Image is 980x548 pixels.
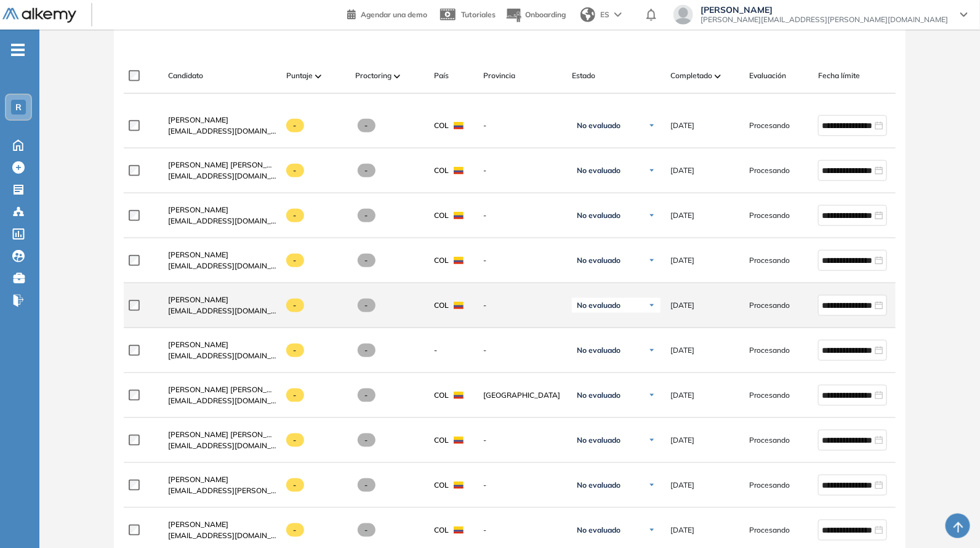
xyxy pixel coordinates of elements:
a: [PERSON_NAME] [PERSON_NAME] [168,429,276,440]
img: [missing "en.ARROW_ALT" translation] [394,75,400,78]
img: COL [454,257,464,264]
span: No evaluado [577,390,621,400]
img: Ícono de flecha [648,122,656,129]
span: Procesando [749,255,790,266]
span: - [286,119,304,132]
span: - [358,478,376,492]
span: Onboarding [525,10,566,19]
img: [missing "en.ARROW_ALT" translation] [315,75,321,78]
span: - [434,345,437,356]
span: - [286,299,304,312]
span: [PERSON_NAME] [PERSON_NAME] [168,430,291,439]
span: [DATE] [670,120,694,131]
span: No evaluado [577,345,621,355]
i: - [11,49,25,51]
a: Agendar una demo [347,6,427,21]
span: [DATE] [670,525,694,536]
span: Procesando [749,390,790,401]
span: No evaluado [577,525,621,535]
span: - [483,525,562,536]
span: [PERSON_NAME] [168,115,228,124]
span: Tutoriales [461,10,496,19]
a: [PERSON_NAME] [168,519,276,530]
img: world [580,7,595,22]
span: [EMAIL_ADDRESS][DOMAIN_NAME] [168,260,276,272]
span: COL [434,480,449,491]
span: [DATE] [670,210,694,221]
span: - [358,209,376,222]
img: COL [454,526,464,534]
span: - [483,345,562,356]
img: COL [454,302,464,309]
span: Procesando [749,345,790,356]
span: Procesando [749,165,790,176]
img: COL [454,482,464,489]
img: COL [454,437,464,444]
span: Proctoring [355,70,392,81]
span: Candidato [168,70,203,81]
span: - [483,120,562,131]
span: [PERSON_NAME] [168,250,228,259]
span: [PERSON_NAME] [701,5,948,15]
span: No evaluado [577,480,621,490]
span: - [483,435,562,446]
img: COL [454,167,464,174]
button: Onboarding [505,2,566,28]
span: [DATE] [670,165,694,176]
span: No evaluado [577,300,621,310]
a: [PERSON_NAME] [168,249,276,260]
span: [EMAIL_ADDRESS][DOMAIN_NAME] [168,440,276,451]
span: [EMAIL_ADDRESS][DOMAIN_NAME] [168,171,276,182]
span: Completado [670,70,712,81]
span: Procesando [749,525,790,536]
span: - [286,254,304,267]
span: Procesando [749,435,790,446]
span: - [286,433,304,447]
span: [GEOGRAPHIC_DATA] [483,390,562,401]
img: COL [454,122,464,129]
a: [PERSON_NAME] [168,474,276,485]
span: [PERSON_NAME] [PERSON_NAME] [168,160,291,169]
span: COL [434,165,449,176]
span: COL [434,525,449,536]
span: [EMAIL_ADDRESS][DOMAIN_NAME] [168,126,276,137]
span: [EMAIL_ADDRESS][PERSON_NAME][PERSON_NAME][DOMAIN_NAME] [168,485,276,496]
span: Procesando [749,480,790,491]
a: [PERSON_NAME] [PERSON_NAME] [168,384,276,395]
span: - [286,389,304,402]
span: COL [434,390,449,401]
span: [EMAIL_ADDRESS][DOMAIN_NAME] [168,350,276,361]
span: Evaluación [749,70,786,81]
span: [DATE] [670,345,694,356]
span: [PERSON_NAME] [168,340,228,349]
a: [PERSON_NAME] [168,339,276,350]
span: - [286,344,304,357]
span: - [358,389,376,402]
span: COL [434,435,449,446]
span: [EMAIL_ADDRESS][DOMAIN_NAME] [168,216,276,227]
a: [PERSON_NAME] [168,115,276,126]
img: Ícono de flecha [648,482,656,489]
span: - [358,164,376,177]
span: - [483,480,562,491]
img: arrow [614,12,622,17]
img: Ícono de flecha [648,392,656,399]
img: Ícono de flecha [648,257,656,264]
img: [missing "en.ARROW_ALT" translation] [715,75,721,78]
span: [PERSON_NAME] [168,295,228,304]
span: [EMAIL_ADDRESS][DOMAIN_NAME] [168,395,276,406]
span: - [358,344,376,357]
span: - [286,209,304,222]
span: - [483,300,562,311]
span: [PERSON_NAME] [168,520,228,529]
img: Ícono de flecha [648,526,656,534]
span: No evaluado [577,166,621,175]
span: [PERSON_NAME] [168,475,228,484]
a: [PERSON_NAME] [168,204,276,216]
img: Ícono de flecha [648,302,656,309]
span: No evaluado [577,211,621,220]
span: [PERSON_NAME] [168,205,228,214]
img: Ícono de flecha [648,212,656,219]
img: Logo [2,8,76,23]
span: [PERSON_NAME] [PERSON_NAME] [168,385,291,394]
